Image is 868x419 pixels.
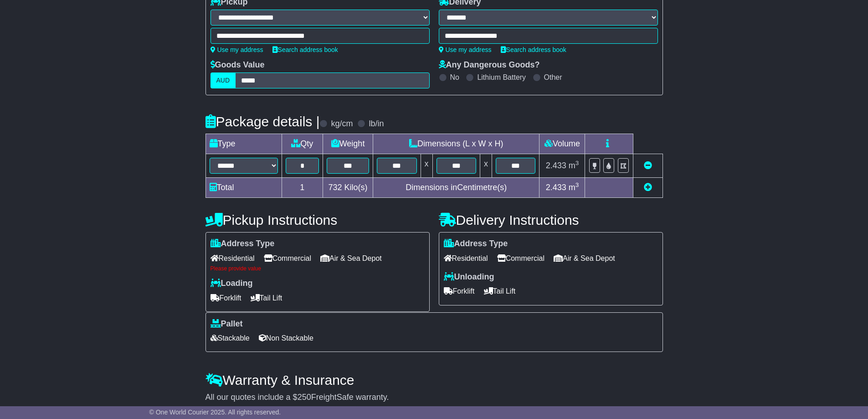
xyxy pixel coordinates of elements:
td: Kilo(s) [323,178,373,198]
h4: Pickup Instructions [205,212,430,228]
label: Any Dangerous Goods? [439,60,540,70]
label: Lithium Battery [477,73,526,82]
label: kg/cm [331,119,353,129]
h4: Package details | [205,114,320,129]
td: x [421,154,432,178]
label: Loading [211,279,253,289]
a: Use my address [439,46,492,53]
label: lb/in [369,119,384,129]
span: 250 [298,393,311,402]
a: Remove this item [644,161,652,170]
td: Dimensions (L x W x H) [373,134,539,154]
span: Tail Lift [484,284,516,298]
label: AUD [211,72,236,88]
label: Other [544,73,562,82]
td: x [480,154,492,178]
label: Address Type [444,239,508,249]
a: Search address book [501,46,566,53]
span: © One World Courier 2025. All rights reserved. [149,409,281,416]
span: 2.433 [546,183,566,192]
label: Unloading [444,272,494,282]
sup: 3 [575,160,579,166]
span: Stackable [211,331,250,345]
sup: 3 [575,181,579,188]
label: Pallet [211,319,243,329]
td: Weight [323,134,373,154]
div: All our quotes include a $ FreightSafe warranty. [205,393,663,403]
label: No [450,73,459,82]
span: m [569,183,579,192]
td: Type [205,134,282,154]
span: Non Stackable [259,331,313,345]
a: Add new item [644,183,652,192]
span: 2.433 [546,161,566,170]
td: 1 [282,178,323,198]
span: Air & Sea Depot [554,251,615,265]
td: Dimensions in Centimetre(s) [373,178,539,198]
span: Air & Sea Depot [320,251,382,265]
span: Residential [211,251,255,265]
div: Please provide value [211,265,425,272]
td: Total [205,178,282,198]
label: Address Type [211,239,275,249]
a: Search address book [272,46,338,53]
span: m [569,161,579,170]
span: Tail Lift [251,291,282,305]
span: Commercial [497,251,544,265]
span: Commercial [264,251,311,265]
td: Qty [282,134,323,154]
label: Goods Value [211,60,265,70]
td: Volume [539,134,585,154]
span: Forklift [444,284,475,298]
h4: Delivery Instructions [439,212,663,228]
span: Forklift [211,291,241,305]
span: 732 [329,183,342,192]
span: Residential [444,251,488,265]
h4: Warranty & Insurance [205,372,663,388]
a: Use my address [211,46,263,53]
